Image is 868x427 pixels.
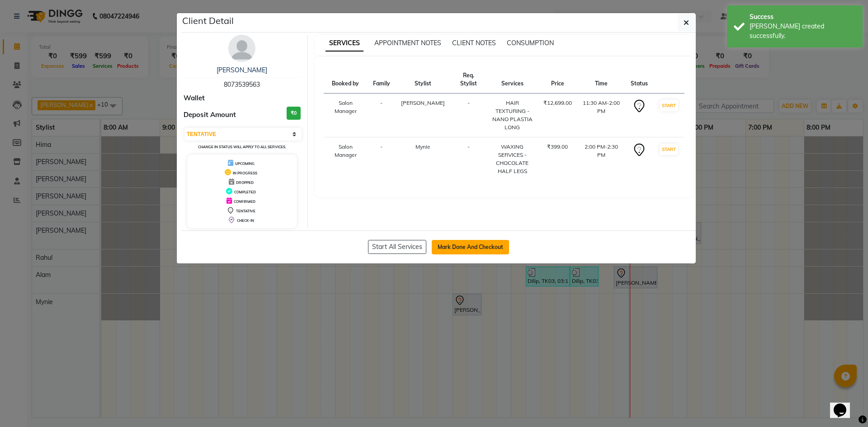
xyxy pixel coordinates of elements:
[325,35,363,52] span: SERVICES
[234,199,255,204] span: CONFIRMED
[452,39,496,47] span: CLIENT NOTES
[660,100,678,111] button: START
[450,137,487,181] td: -
[224,80,260,89] span: 8073539563
[543,143,572,151] div: ₹399.00
[432,240,509,254] button: Mark Done And Checkout
[577,94,625,137] td: 11:30 AM-2:00 PM
[750,22,856,41] div: Bill created successfully.
[184,110,236,120] span: Deposit Amount
[415,143,430,150] span: Mynie
[287,107,301,120] h3: ₹0
[235,161,255,166] span: UPCOMING
[492,99,533,131] div: HAIR TEXTURING - NANO PLASTIA LONG
[237,218,254,223] span: CHECK-IN
[236,209,255,213] span: TENTATIVE
[324,137,368,181] td: Salon Manager
[324,94,368,137] td: Salon Manager
[750,12,856,22] div: Success
[374,39,441,47] span: APPOINTMENT NOTES
[234,190,256,194] span: COMPLETED
[830,391,859,418] iframe: chat widget
[217,66,267,74] a: [PERSON_NAME]
[228,35,255,62] img: avatar
[198,145,286,149] small: Change in status will apply to all services.
[450,66,487,94] th: Req. Stylist
[507,39,554,47] span: CONSUMPTION
[577,66,625,94] th: Time
[401,99,445,106] span: [PERSON_NAME]
[368,66,396,94] th: Family
[660,144,678,155] button: START
[487,66,538,94] th: Services
[233,171,257,175] span: IN PROGRESS
[182,14,234,28] h5: Client Detail
[368,240,426,254] button: Start All Services
[236,180,254,185] span: DROPPED
[450,94,487,137] td: -
[577,137,625,181] td: 2:00 PM-2:30 PM
[492,143,533,175] div: WAXING SERVICES - CHOCOLATE HALF LEGS
[543,99,572,107] div: ₹12,699.00
[324,66,368,94] th: Booked by
[184,93,205,103] span: Wallet
[368,94,396,137] td: -
[538,66,577,94] th: Price
[396,66,450,94] th: Stylist
[368,137,396,181] td: -
[625,66,653,94] th: Status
